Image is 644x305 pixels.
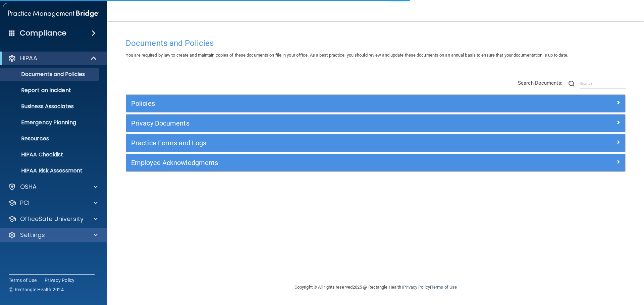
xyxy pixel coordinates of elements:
p: HIPAA Checklist [4,151,96,158]
div: Copyright © All rights reserved 2025 @ Rectangle Health | | [253,277,498,298]
a: Terms of Use [431,285,457,290]
h4: Documents and Policies [126,39,626,48]
a: Privacy Documents [131,118,620,129]
img: ic-search.3b580494.png [569,81,575,87]
a: HIPAA [8,54,97,62]
p: HIPAA [20,54,37,62]
a: Privacy Policy [45,277,75,284]
h5: Employee Acknowledgments [131,159,495,166]
a: Terms of Use [9,277,37,284]
h4: Compliance [20,28,66,38]
p: Resources [4,135,96,142]
a: OfficeSafe University [8,215,98,223]
p: OSHA [20,183,37,191]
span: Search Documents: [518,80,562,86]
p: Emergency Planning [4,119,96,126]
a: Settings [8,231,98,239]
span: You are required by law to create and maintain copies of these documents on file in your office. ... [126,53,568,58]
p: HIPAA Risk Assessment [4,167,96,174]
h5: Policies [131,100,495,107]
img: PMB logo [8,7,99,20]
span: Ⓒ Rectangle Health 2024 [9,286,64,293]
a: Privacy Policy [403,285,430,290]
h5: Privacy Documents [131,120,495,127]
p: Documents and Policies [4,71,96,78]
h5: Practice Forms and Logs [131,139,495,147]
a: Practice Forms and Logs [131,138,620,148]
p: Report an Incident [4,87,96,94]
iframe: Drift Widget Chat Controller [528,257,636,284]
p: PCI [20,199,30,207]
input: Search [580,79,626,89]
a: PCI [8,199,98,207]
a: Policies [131,98,620,109]
a: Employee Acknowledgments [131,157,620,168]
p: Settings [20,231,45,239]
a: OSHA [8,183,98,191]
p: OfficeSafe University [20,215,84,223]
p: Business Associates [4,103,96,110]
